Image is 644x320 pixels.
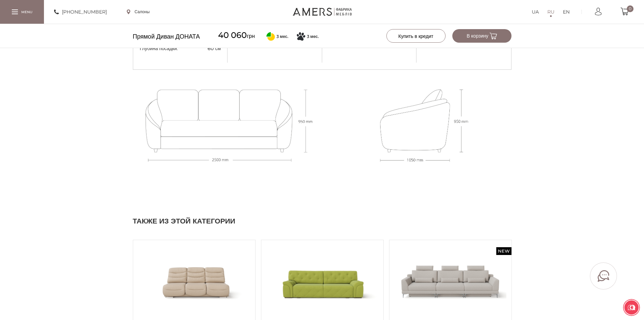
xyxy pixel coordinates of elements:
[307,34,319,40] span: 3 мес.
[133,30,200,43] span: Прямой Диван ДОНАТА
[127,9,150,15] a: Салоны
[133,216,511,226] h2: Также из этой категории
[496,247,511,255] span: New
[218,30,247,40] span: 40 060
[398,33,433,39] span: Купить в кредит
[452,29,511,43] button: В корзину
[627,5,634,12] span: 0
[297,32,305,41] svg: Покупка частями от монобанк
[277,34,288,40] span: 3 мес.
[547,8,554,16] a: RU
[218,29,255,42] span: грн
[467,33,497,39] span: В корзину
[386,29,446,43] button: Купить в кредит
[563,8,570,16] a: EN
[208,44,221,52] span: 60 см
[140,44,178,52] span: Глубина посадки:
[532,8,539,16] a: UA
[266,32,275,41] svg: Оплата частями от ПриватБанка
[54,8,107,16] a: [PHONE_NUMBER]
